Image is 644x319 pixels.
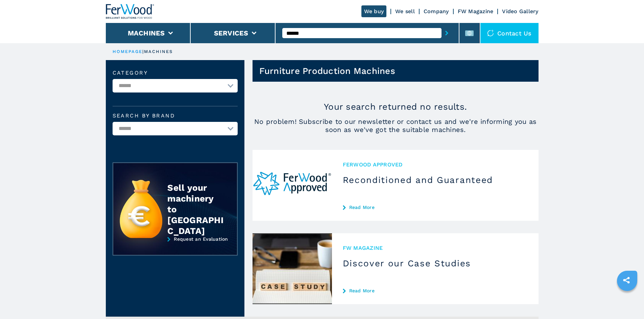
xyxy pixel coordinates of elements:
[259,65,395,76] h1: Furniture Production Machines
[113,236,238,261] a: Request an Evaluation
[106,4,154,19] img: Ferwood
[615,289,639,314] iframe: Chat
[487,30,494,36] img: Contact us
[343,175,528,185] h3: Reconditioned and Guaranteed
[343,244,528,252] span: FW MAGAZINE
[618,272,635,289] a: sharethis
[167,182,223,236] div: Sell your machinery to [GEOGRAPHIC_DATA]
[144,49,173,55] p: machines
[502,8,538,15] a: Video Gallery
[361,5,387,17] a: We buy
[253,233,332,304] img: Discover our Case Studies
[214,29,248,37] button: Services
[253,117,539,134] span: No problem! Subscribe to our newsletter or contact us and we're informing you as soon as we've go...
[480,23,539,43] div: Contact us
[395,8,415,15] a: We sell
[343,288,528,293] a: Read More
[343,258,528,269] h3: Discover our Case Studies
[113,113,238,118] label: Search by brand
[128,29,165,37] button: Machines
[142,49,144,54] span: |
[458,8,494,15] a: FW Magazine
[442,25,452,41] button: submit-button
[253,101,539,112] p: Your search returned no results.
[113,70,238,76] label: Category
[113,49,143,54] a: HOMEPAGE
[253,150,332,221] img: Reconditioned and Guaranteed
[424,8,449,15] a: Company
[343,205,528,210] a: Read More
[343,161,528,168] span: Ferwood Approved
